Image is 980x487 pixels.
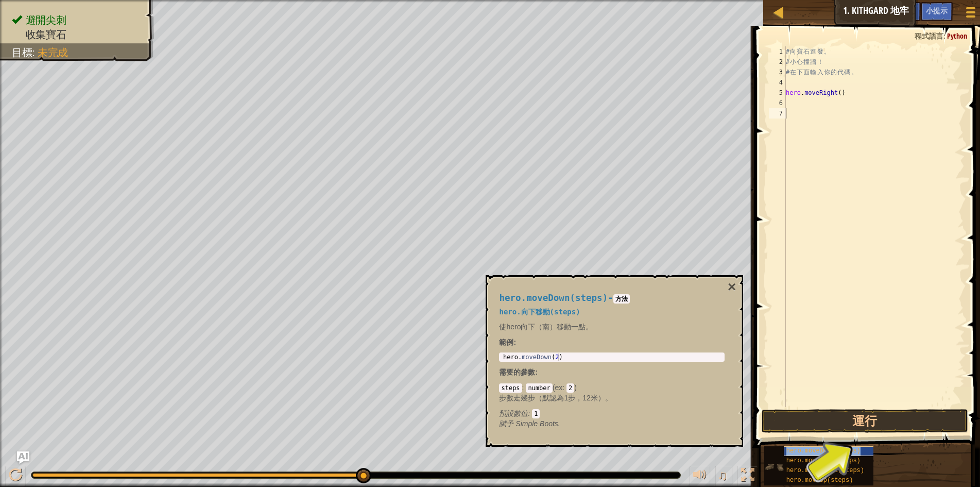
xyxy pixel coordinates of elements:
[499,308,580,316] span: hero.向下移動(steps)
[499,409,528,417] span: 預設數值
[555,383,562,392] span: ex
[12,27,143,42] li: 收集寶石
[499,322,725,332] p: 使hero向下（南）移動一點。
[786,447,861,455] span: hero.moveDown(steps)
[499,393,725,403] p: 步數走幾步（默認為1步，12米）。
[499,383,522,393] code: steps
[532,409,540,418] code: 1
[769,67,786,77] div: 3
[898,6,916,15] span: Ask AI
[915,31,943,41] span: 程式語言
[17,451,29,464] button: Ask AI
[499,293,608,303] span: hero.moveDown(steps)
[926,6,948,15] span: 小提示
[769,77,786,88] div: 4
[717,467,728,483] span: ♫
[769,57,786,67] div: 2
[26,29,66,40] span: 收集寶石
[528,409,532,417] span: :
[764,457,784,477] img: portrait.png
[499,338,516,346] strong: :
[12,47,32,58] span: 目標
[786,457,861,464] span: hero.moveLeft(steps)
[5,466,26,487] button: Ctrl + P: Pause
[26,14,66,26] span: 避開尖刺
[728,280,736,294] button: ×
[499,368,535,376] span: 需要的參數
[947,31,967,41] span: Python
[38,47,68,58] span: 未完成
[499,382,725,418] div: ( )
[526,383,552,393] code: number
[12,13,143,27] li: 避開尖刺
[562,383,566,392] span: :
[566,383,574,393] code: 2
[769,108,786,119] div: 7
[737,466,758,487] button: 切換全螢幕
[499,338,513,346] span: 範例
[535,368,538,376] span: :
[893,2,921,21] button: Ask AI
[769,46,786,57] div: 1
[762,409,968,433] button: 運行
[499,419,560,428] em: Simple Boots.
[715,466,733,487] button: ♫
[522,383,526,392] span: :
[613,294,630,304] code: 方法
[499,293,725,303] h4: -
[769,98,786,108] div: 6
[499,419,515,428] span: 賦予
[786,477,853,484] span: hero.moveUp(steps)
[769,88,786,98] div: 5
[32,47,38,58] span: :
[943,31,947,41] span: :
[786,467,864,474] span: hero.moveRight(steps)
[690,466,710,487] button: 調整音量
